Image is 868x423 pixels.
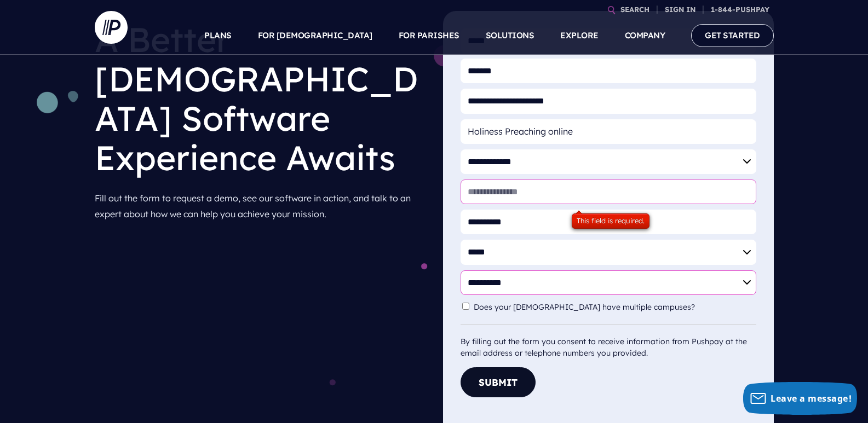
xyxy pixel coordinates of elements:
[461,119,756,144] input: Organization Name
[461,325,756,359] div: By filling out the form you consent to receive information from Pushpay at the email address or t...
[204,16,232,55] a: PLANS
[560,16,599,55] a: EXPLORE
[743,382,857,415] button: Leave a message!
[691,24,774,47] a: GET STARTED
[461,367,536,397] button: Submit
[474,303,700,312] label: Does your [DEMOGRAPHIC_DATA] have multiple campuses?
[625,16,665,55] a: COMPANY
[399,16,459,55] a: FOR PARISHES
[771,392,852,404] span: Leave a message!
[572,213,649,229] div: This field is required.
[95,186,426,227] p: Fill out the form to request a demo, see our software in action, and talk to an expert about how ...
[95,11,426,186] h1: A Better [DEMOGRAPHIC_DATA] Software Experience Awaits
[486,16,534,55] a: SOLUTIONS
[258,16,372,55] a: FOR [DEMOGRAPHIC_DATA]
